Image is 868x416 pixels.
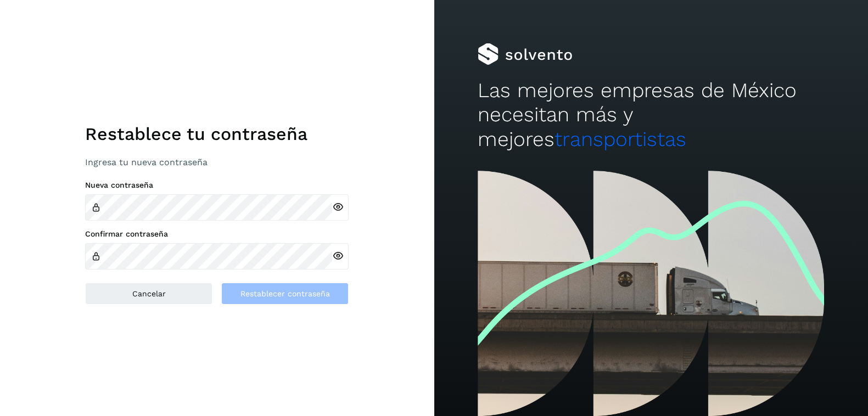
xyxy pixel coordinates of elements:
span: Cancelar [132,290,166,297]
label: Confirmar contraseña [85,229,349,239]
button: Cancelar [85,283,212,305]
p: Ingresa tu nueva contraseña [85,157,349,167]
h1: Restablece tu contraseña [85,123,349,144]
button: Restablecer contraseña [221,283,349,305]
span: Restablecer contraseña [240,290,330,297]
h2: Las mejores empresas de México necesitan más y mejores [478,78,825,151]
span: transportistas [555,127,686,151]
label: Nueva contraseña [85,181,349,190]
